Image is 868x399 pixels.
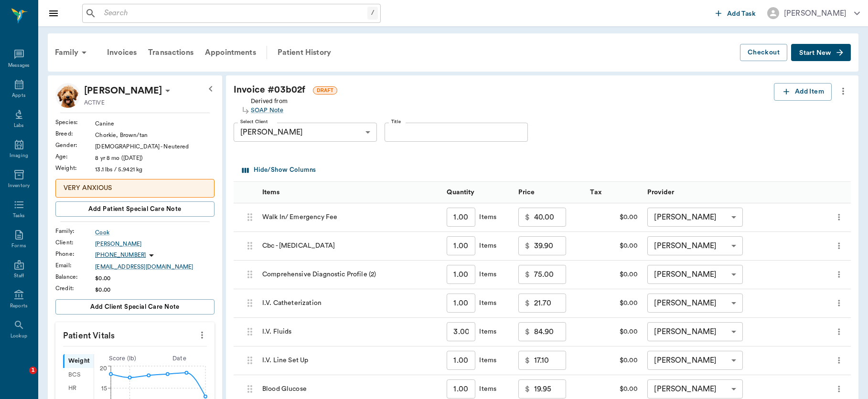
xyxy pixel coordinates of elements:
[534,294,567,313] input: 0.00
[647,236,743,255] div: [PERSON_NAME]
[101,41,142,64] div: Invoices
[475,327,496,336] div: Items
[29,367,37,374] span: 1
[585,261,643,289] div: $0.00
[95,165,214,174] div: 13.1 lbs / 5.9421 kg
[95,154,214,162] div: 8 yr 8 mo ([DATE])
[95,274,214,283] div: $0.00
[518,179,535,206] div: Price
[142,41,199,64] a: Transactions
[14,122,24,129] div: Labs
[240,118,268,125] label: Select Client
[590,179,601,206] div: Tax
[525,355,530,366] p: $
[95,240,214,248] div: [PERSON_NAME]
[475,270,496,279] div: Items
[832,209,846,225] button: more
[94,354,151,363] div: Score ( lb )
[55,118,95,126] div: Species :
[313,87,337,94] span: DRAFT
[88,204,181,214] span: Add patient Special Care Note
[647,351,743,370] div: [PERSON_NAME]
[151,354,208,363] div: Date
[447,179,474,206] div: Quantity
[55,261,95,270] div: Email :
[514,181,585,203] div: Price
[95,131,214,139] div: Chorkie, Brown/tan
[63,368,94,382] div: BCS
[8,182,30,189] div: Inventory
[585,318,643,346] div: $0.00
[251,106,288,115] a: SOAP Note
[585,232,643,261] div: $0.00
[475,212,496,222] div: Items
[760,4,868,22] button: [PERSON_NAME]
[100,366,107,371] tspan: 20
[101,385,107,391] tspan: 15
[475,241,496,251] div: Items
[832,352,846,368] button: more
[55,129,95,138] div: Breed :
[534,351,567,370] input: 0.00
[534,322,567,341] input: 0.00
[84,83,162,98] div: Teddy Cook
[475,356,496,365] div: Items
[63,382,94,396] div: HR
[84,98,105,107] p: ACTIVE
[534,208,567,227] input: 0.00
[100,7,367,20] input: Search
[272,41,337,64] a: Patient History
[49,41,96,64] div: Family
[391,118,401,125] label: Title
[95,142,214,151] div: [DEMOGRAPHIC_DATA] - Neutered
[234,83,774,97] div: Invoice # 03b02f
[55,322,214,346] p: Patient Vitals
[832,295,846,311] button: more
[442,181,514,203] div: Quantity
[832,238,846,254] button: more
[240,163,318,178] button: Select columns
[585,203,643,232] div: $0.00
[647,294,743,313] div: [PERSON_NAME]
[525,240,530,252] p: $
[475,384,496,394] div: Items
[10,152,28,159] div: Imaging
[257,289,442,318] div: I.V. Catheterization
[64,183,206,193] p: VERY ANXIOUS
[95,119,214,128] div: Canine
[90,302,180,312] span: Add client Special Care Note
[55,141,95,149] div: Gender :
[643,181,827,203] div: Provider
[55,83,80,108] img: Profile Image
[55,273,95,281] div: Balance :
[44,4,63,23] button: Close drawer
[534,236,567,255] input: 0.00
[194,327,210,343] button: more
[647,265,743,284] div: [PERSON_NAME]
[475,298,496,308] div: Items
[257,318,442,346] div: I.V. Fluids
[257,346,442,375] div: I.V. Line Set Up
[55,201,214,217] button: Add patient Special Care Note
[585,181,643,203] div: Tax
[784,8,847,19] div: [PERSON_NAME]
[11,333,27,340] div: Lookup
[95,262,214,271] a: [EMAIL_ADDRESS][DOMAIN_NAME]
[534,379,567,399] input: 0.00
[791,44,851,62] button: Start New
[55,227,95,235] div: Family :
[55,299,214,315] button: Add client Special Care Note
[95,285,214,294] div: $0.00
[585,346,643,375] div: $0.00
[525,383,530,395] p: $
[199,41,262,64] a: Appointments
[95,228,214,237] div: Cook
[525,326,530,337] p: $
[525,269,530,280] p: $
[55,152,95,161] div: Age :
